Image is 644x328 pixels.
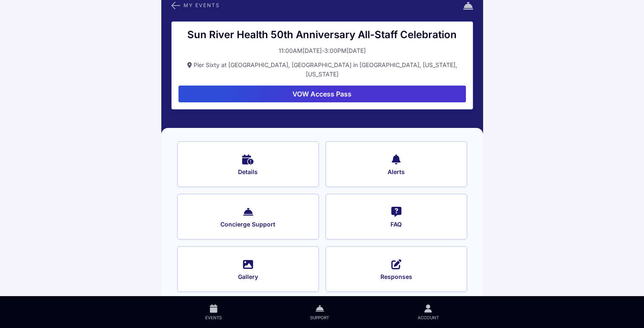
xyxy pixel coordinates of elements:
div: 11:00AM[DATE] [279,46,322,55]
button: 11:00AM[DATE]-3:00PM[DATE] [178,46,466,55]
button: VOW Access Pass [178,86,466,102]
button: Gallery [177,246,319,292]
span: My Events [184,3,220,8]
div: Sun River Health 50th Anniversary All-Staff Celebration [178,29,466,41]
span: FAQ [337,221,456,228]
button: Alerts [326,141,467,187]
span: Events [205,315,222,320]
a: Events [161,296,266,328]
button: FAQ [326,194,467,239]
a: Account [373,296,483,328]
button: Responses [326,246,467,292]
span: Account [418,315,439,320]
span: Details [189,168,308,176]
button: Concierge Support [177,194,319,239]
span: Support [310,315,329,320]
div: 3:00PM[DATE] [324,46,366,55]
span: Pier Sixty at [GEOGRAPHIC_DATA], [GEOGRAPHIC_DATA] in [GEOGRAPHIC_DATA], [US_STATE], [US_STATE] [194,61,457,78]
span: Gallery [189,273,308,281]
button: Details [177,141,319,187]
button: Pier Sixty at [GEOGRAPHIC_DATA], [GEOGRAPHIC_DATA] in [GEOGRAPHIC_DATA], [US_STATE], [US_STATE] [178,60,466,79]
span: Concierge Support [189,221,308,228]
span: Alerts [337,168,456,176]
span: Responses [337,273,456,281]
a: Support [266,296,373,328]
